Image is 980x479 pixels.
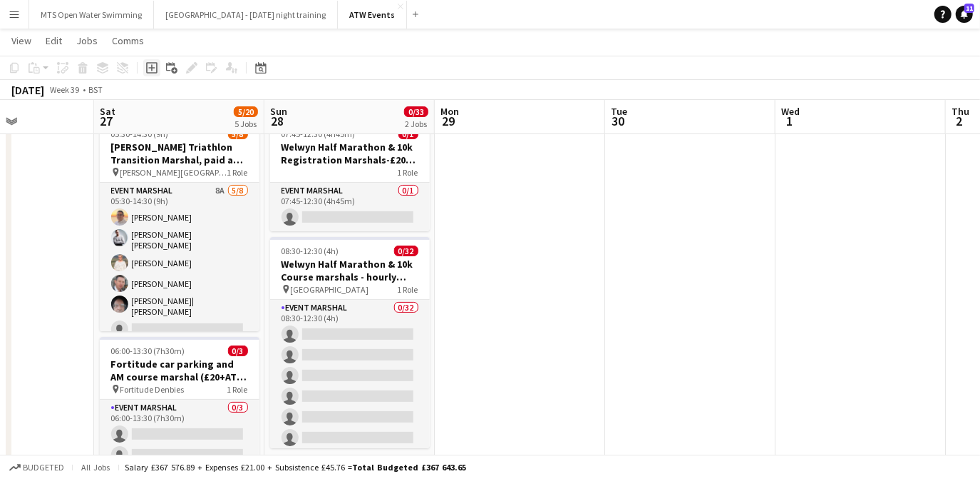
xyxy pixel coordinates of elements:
app-card-role: Event Marshal0/107:45-12:30 (4h45m) [270,183,430,231]
span: View [11,34,31,47]
button: [GEOGRAPHIC_DATA] - [DATE] night training [154,1,338,29]
button: MTS Open Water Swimming [29,1,154,29]
span: 1 [779,113,800,129]
span: All jobs [78,462,113,473]
span: Week 39 [47,84,83,95]
span: 1 Role [227,384,248,395]
h3: Fortitude car parking and AM course marshal (£20+ATW free race or Hourly) [100,358,259,383]
a: 11 [956,6,973,23]
span: 27 [98,113,115,129]
button: Budgeted [7,460,66,475]
app-job-card: 07:45-12:30 (4h45m)0/1Welwyn Half Marathon & 10k Registration Marshals-£20 ATW credits per hour1 ... [270,120,430,231]
span: 0/33 [404,106,428,117]
span: 0/3 [228,346,248,356]
span: Edit [46,34,62,47]
a: View [6,31,37,50]
h3: Welwyn Half Marathon & 10k Registration Marshals-£20 ATW credits per hour [270,141,430,166]
span: 1 Role [398,167,418,178]
span: Tue [611,105,627,118]
app-card-role: Event Marshal8A5/805:30-14:30 (9h)[PERSON_NAME][PERSON_NAME] [PERSON_NAME][PERSON_NAME][PERSON_NA... [100,183,259,385]
div: 2 Jobs [405,119,428,129]
h3: [PERSON_NAME] Triathlon Transition Marshal, paid at £12.21 per hour (over 21) [100,141,259,166]
button: ATW Events [338,1,407,29]
span: 0/32 [394,246,418,256]
span: 2 [949,113,969,129]
h3: Welwyn Half Marathon & 10k Course marshals - hourly rate £12.21 per hour (over 21's) [270,258,430,283]
span: 11 [964,4,974,13]
span: Jobs [76,34,98,47]
span: Total Budgeted £367 643.65 [352,462,466,473]
a: Comms [106,31,150,50]
span: Comms [112,34,144,47]
div: BST [88,84,103,95]
span: Mon [440,105,459,118]
span: 28 [268,113,287,129]
span: Wed [781,105,800,118]
a: Jobs [71,31,103,50]
span: [GEOGRAPHIC_DATA] [291,284,369,295]
span: Thu [951,105,969,118]
div: 5 Jobs [234,119,257,129]
span: 1 Role [398,284,418,295]
span: 08:30-12:30 (4h) [282,246,339,256]
div: Salary £367 576.89 + Expenses £21.00 + Subsistence £45.76 = [125,462,466,473]
span: 29 [438,113,459,129]
span: Fortitude Denbies [120,384,185,395]
span: 5/20 [234,106,258,117]
div: [DATE] [11,83,44,97]
app-job-card: 08:30-12:30 (4h)0/32Welwyn Half Marathon & 10k Course marshals - hourly rate £12.21 per hour (ove... [270,237,430,448]
span: Sun [270,105,287,118]
app-job-card: 05:30-14:30 (9h)5/8[PERSON_NAME] Triathlon Transition Marshal, paid at £12.21 per hour (over 21) ... [100,120,259,331]
span: [PERSON_NAME][GEOGRAPHIC_DATA] [120,167,227,178]
span: Sat [100,105,115,118]
span: Budgeted [23,463,64,473]
a: Edit [40,31,68,50]
span: 06:00-13:30 (7h30m) [111,346,185,356]
span: 30 [609,113,627,129]
span: 1 Role [227,167,248,178]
